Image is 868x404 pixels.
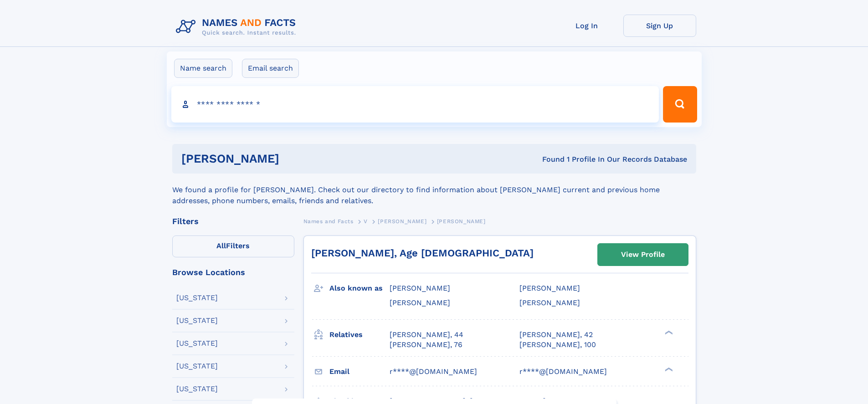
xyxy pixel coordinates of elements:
[176,317,218,324] div: [US_STATE]
[172,217,294,225] div: Filters
[329,281,390,296] h3: Also known as
[519,330,593,340] a: [PERSON_NAME], 42
[329,364,390,379] h3: Email
[437,218,486,225] span: [PERSON_NAME]
[303,215,354,227] a: Names and Facts
[172,174,696,206] div: We found a profile for [PERSON_NAME]. Check out our directory to find information about [PERSON_N...
[176,363,218,370] div: [US_STATE]
[519,340,596,350] a: [PERSON_NAME], 100
[519,284,580,292] span: [PERSON_NAME]
[621,244,665,265] div: View Profile
[172,268,294,276] div: Browse Locations
[181,153,411,164] h1: [PERSON_NAME]
[174,59,232,78] label: Name search
[172,235,294,257] label: Filters
[176,340,218,347] div: [US_STATE]
[171,86,659,123] input: search input
[519,298,580,307] span: [PERSON_NAME]
[176,385,218,393] div: [US_STATE]
[411,154,687,164] div: Found 1 Profile In Our Records Database
[390,284,450,292] span: [PERSON_NAME]
[623,15,696,37] a: Sign Up
[663,86,697,123] button: Search Button
[364,218,368,225] span: V
[550,15,623,37] a: Log In
[311,247,534,259] a: [PERSON_NAME], Age [DEMOGRAPHIC_DATA]
[390,340,462,350] a: [PERSON_NAME], 76
[390,330,463,340] a: [PERSON_NAME], 44
[329,327,390,343] h3: Relatives
[176,294,218,302] div: [US_STATE]
[172,15,303,39] img: Logo Names and Facts
[598,244,688,266] a: View Profile
[364,215,368,227] a: V
[242,59,299,78] label: Email search
[663,366,673,372] div: ❯
[663,329,673,335] div: ❯
[378,215,426,227] a: [PERSON_NAME]
[216,241,226,250] span: All
[390,298,450,307] span: [PERSON_NAME]
[378,218,426,225] span: [PERSON_NAME]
